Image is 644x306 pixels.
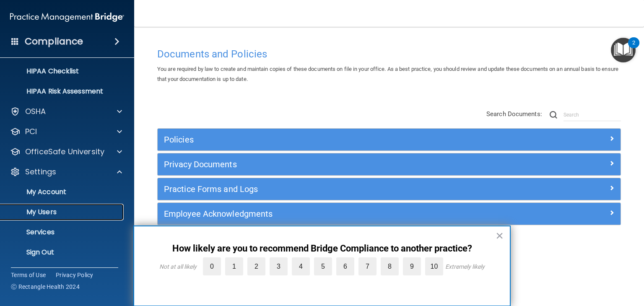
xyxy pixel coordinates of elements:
input: Search [563,109,621,121]
label: 1 [225,257,243,275]
p: Services [5,228,120,236]
div: 2 [632,43,635,54]
p: PCI [25,127,37,137]
div: Not at all likely [159,263,197,270]
p: HIPAA Risk Assessment [5,87,120,96]
label: 0 [203,257,221,275]
img: PMB logo [10,9,124,26]
p: Sign Out [5,248,120,257]
label: 4 [292,257,310,275]
h5: Employee Acknowledgments [164,209,499,218]
p: HIPAA Checklist [5,67,120,75]
label: 9 [403,257,421,275]
label: 2 [247,257,265,275]
p: Settings [25,167,56,177]
h5: Privacy Documents [164,160,499,169]
p: OfficeSafe University [25,147,104,157]
p: How likely are you to recommend Bridge Compliance to another practice? [151,243,493,254]
label: 3 [270,257,288,275]
span: Ⓒ Rectangle Health 2024 [11,283,80,291]
div: Extremely likely [445,263,485,270]
a: Privacy Policy [56,271,93,279]
button: Close [496,229,504,242]
label: 6 [336,257,354,275]
label: 10 [425,257,443,275]
h4: Documents and Policies [157,49,621,60]
p: My Account [5,188,120,196]
p: My Users [5,208,120,216]
label: 8 [381,257,399,275]
span: You are required by law to create and maintain copies of these documents on file in your office. ... [157,66,618,82]
a: Terms of Use [11,271,46,279]
h5: Policies [164,135,499,144]
label: 7 [358,257,377,275]
img: ic-search.3b580494.png [550,111,557,119]
button: Open Resource Center, 2 new notifications [611,38,636,62]
span: Search Documents: [486,110,542,118]
p: OSHA [25,106,46,117]
label: 5 [314,257,332,275]
h4: Compliance [25,36,83,47]
h5: Practice Forms and Logs [164,184,499,194]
